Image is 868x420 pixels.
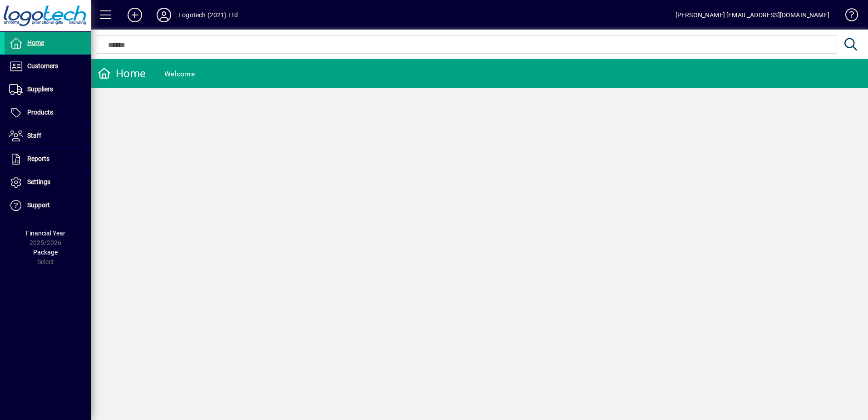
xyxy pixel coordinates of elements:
a: Customers [5,55,91,78]
span: Support [27,201,50,209]
a: Suppliers [5,78,91,101]
a: Knowledge Base [838,2,857,31]
a: Products [5,101,91,124]
button: Add [120,7,149,23]
button: Profile [149,7,178,23]
span: Home [27,39,44,46]
span: Financial Year [26,230,65,237]
a: Settings [5,171,91,194]
div: Home [98,66,146,81]
a: Reports [5,148,91,170]
span: Suppliers [27,85,53,93]
span: Package [33,249,58,256]
a: Staff [5,125,91,147]
a: Support [5,194,91,217]
div: [PERSON_NAME] [EMAIL_ADDRESS][DOMAIN_NAME] [676,8,829,22]
div: Welcome [164,67,195,81]
span: Reports [27,155,49,162]
span: Customers [27,62,58,70]
span: Settings [27,178,50,185]
span: Products [27,109,53,116]
div: Logotech (2021) Ltd [178,8,238,22]
span: Staff [27,132,41,139]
